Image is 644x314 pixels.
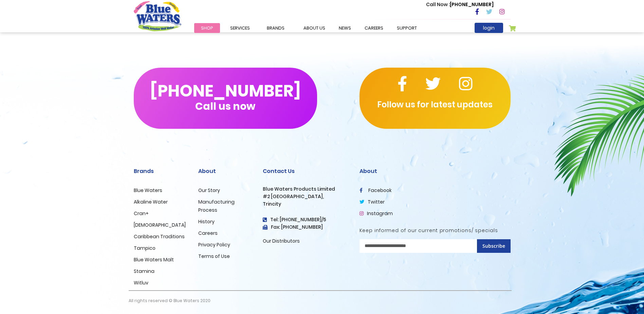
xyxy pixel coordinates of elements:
[358,23,390,33] a: careers
[482,243,505,249] span: Subscribe
[360,198,385,205] a: twitter
[263,186,349,192] h3: Blue Waters Products Limited
[134,187,162,194] a: Blue Waters
[198,241,230,248] a: Privacy Policy
[263,201,349,207] h3: Trincity
[134,198,168,205] a: Alkaline Water
[198,253,230,260] a: Terms of Use
[360,168,511,174] h2: About
[263,194,349,199] h3: #2 [GEOGRAPHIC_DATA],
[134,222,186,228] a: [DEMOGRAPHIC_DATA]
[360,187,392,194] a: facebook
[267,25,284,31] span: Brands
[198,168,253,174] h2: About
[134,1,181,31] a: store logo
[129,291,210,311] p: All rights reserved © Blue Waters 2020
[360,99,511,111] p: Follow us for latest updates
[297,23,332,33] a: about us
[332,23,358,33] a: News
[477,239,511,253] button: Subscribe
[390,23,424,33] a: support
[263,217,349,223] h4: Tel: [PHONE_NUMBER]/5
[134,168,188,174] h2: Brands
[134,256,174,263] a: Blue Waters Malt
[195,104,255,108] span: Call us now
[134,245,155,251] a: Tampico
[198,187,220,194] a: Our Story
[134,210,149,217] a: Cran+
[230,25,250,31] span: Services
[360,228,511,233] h5: Keep informed of our current promotions/ specials
[263,168,349,174] h2: Contact Us
[201,25,213,31] span: Shop
[198,230,218,237] a: Careers
[263,224,349,230] h3: Fax: [PHONE_NUMBER]
[263,238,300,244] a: Our Distributors
[360,210,393,217] a: Instagram
[134,279,148,286] a: Witluv
[134,268,154,275] a: Stamina
[475,23,503,33] a: login
[426,1,494,8] p: [PHONE_NUMBER]
[198,198,235,213] a: Manufacturing Process
[198,218,215,225] a: History
[134,233,185,240] a: Caribbean Traditions
[134,68,317,129] button: [PHONE_NUMBER]Call us now
[426,1,450,8] span: Call Now :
